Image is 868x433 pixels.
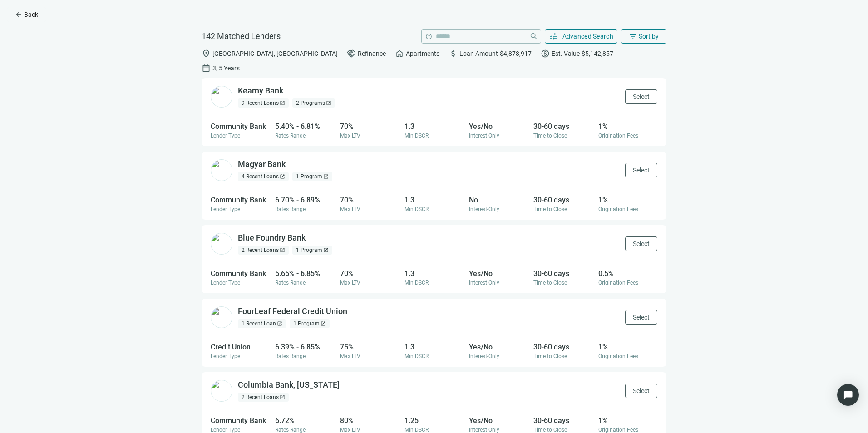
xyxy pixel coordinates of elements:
div: 6.39% - 6.85% [275,343,334,351]
span: Time to Close [533,206,567,212]
div: 1 Recent Loan [238,319,286,328]
button: Select [625,163,657,177]
div: 1% [598,196,657,204]
span: Rates Range [275,133,306,139]
button: Select [625,236,657,251]
span: Select [633,93,650,100]
div: 1% [598,416,657,425]
div: Magyar Bank [238,159,286,170]
span: Refinance [358,50,386,57]
span: open_in_new [323,247,329,253]
span: help [425,33,432,40]
button: Select [625,384,657,398]
div: 1.3 [404,196,464,204]
img: c9ff5703-fe9b-4cef-82e2-7b06025c577a [211,306,232,328]
span: Lender Type [211,133,240,139]
span: home [395,49,404,58]
div: Community Bank [211,269,270,278]
div: Loan Amount [449,49,532,58]
span: Apartments [406,50,439,57]
span: open_in_new [280,394,285,400]
span: Lender Type [211,206,240,212]
span: location_on [202,49,211,58]
span: Max LTV [340,206,360,212]
div: 1% [598,122,657,131]
div: 1.3 [404,269,464,278]
div: FourLeaf Federal Credit Union [238,306,347,317]
button: filter_listSort by [621,29,666,44]
img: 22c0c756-752d-4072-b9f7-266bf648b86f [211,233,232,255]
div: No [469,196,528,204]
button: tuneAdvanced Search [545,29,618,44]
button: Select [625,310,657,325]
span: Interest-Only [469,427,499,433]
span: Min DSCR [404,280,429,286]
span: Sort by [639,33,659,40]
div: Blue Foundry Bank [238,232,306,244]
div: Community Bank [211,416,270,425]
span: Origination Fees [598,353,638,359]
div: Kearny Bank [238,85,283,97]
span: Select [633,240,650,247]
span: Advanced Search [562,33,614,40]
div: Open Intercom Messenger [837,384,859,406]
div: 1 Program [290,319,330,328]
span: calendar_today [202,64,211,73]
span: paid [541,49,550,58]
span: Min DSCR [404,206,429,212]
div: 1 Program [292,246,332,255]
button: arrow_backBack [7,7,46,22]
div: 5.40% - 6.81% [275,122,334,131]
div: 70% [340,269,399,278]
div: 2 Programs [292,98,335,108]
div: 1 Program [292,172,332,181]
div: Columbia Bank, [US_STATE] [238,379,340,391]
div: 80% [340,416,399,425]
img: a8c67b4e-0471-4e86-b4e7-c9c1465821ec [211,159,232,181]
div: 9 Recent Loans [238,98,289,108]
span: Lender Type [211,427,240,433]
div: 30-60 days [533,416,592,425]
div: 1.3 [404,343,464,351]
span: Rates Range [275,206,306,212]
button: Select [625,89,657,104]
div: 6.70% - 6.89% [275,196,334,204]
div: 70% [340,196,399,204]
span: [GEOGRAPHIC_DATA], [GEOGRAPHIC_DATA] [212,50,338,57]
span: Time to Close [533,427,567,433]
img: 6a36fd11-0203-400a-9d29-09301971fb24.png [211,380,232,402]
span: arrow_back [15,11,22,18]
div: 30-60 days [533,343,592,351]
div: Yes/No [469,122,528,131]
div: 2 Recent Loans [238,393,289,402]
span: Min DSCR [404,427,429,433]
span: tune [549,32,558,41]
span: 142 Matched Lenders [202,31,281,42]
span: Max LTV [340,133,360,139]
div: 1.3 [404,122,464,131]
span: Select [633,314,650,321]
div: 30-60 days [533,269,592,278]
span: Select [633,167,650,174]
span: filter_list [629,32,637,40]
span: attach_money [449,49,458,58]
span: open_in_new [280,100,285,106]
span: open_in_new [326,100,331,106]
span: open_in_new [323,174,329,179]
span: Max LTV [340,427,360,433]
div: 70% [340,122,399,131]
div: 5.65% - 6.85% [275,269,334,278]
div: 4 Recent Loans [238,172,289,181]
span: Origination Fees [598,133,638,139]
div: Credit Union [211,343,270,351]
div: Est. Value [541,49,613,58]
span: Time to Close [533,280,567,286]
span: $4,878,917 [500,50,532,57]
span: Back [24,11,38,18]
span: Rates Range [275,427,306,433]
span: Rates Range [275,353,306,359]
div: 75% [340,343,399,351]
div: Community Bank [211,196,270,204]
span: Min DSCR [404,353,429,359]
span: Time to Close [533,133,567,139]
